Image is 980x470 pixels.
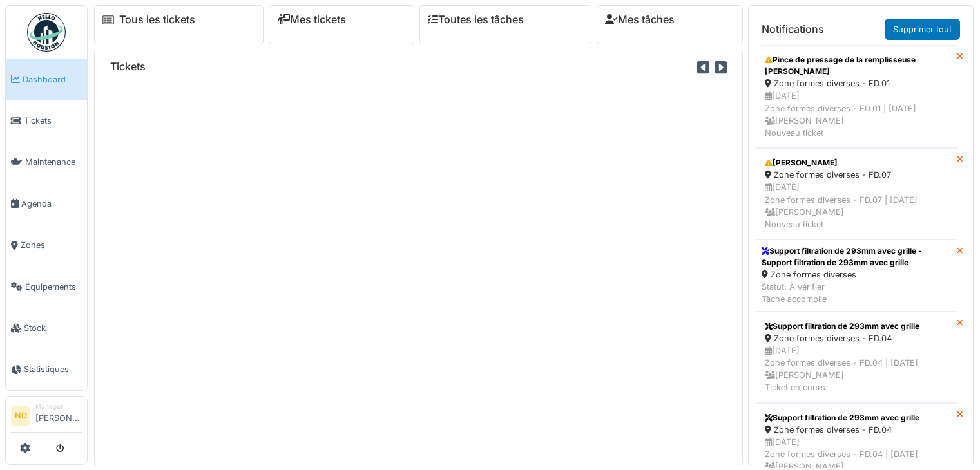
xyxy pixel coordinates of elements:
[765,89,948,139] div: [DATE] Zone formes diverses - FD.01 | [DATE] [PERSON_NAME] Nouveau ticket
[762,281,952,305] div: Statut: À vérifier Tâche accomplie
[885,19,960,40] a: Supprimer tout
[6,307,87,348] a: Stock
[24,115,82,127] span: Tickets
[6,59,87,100] a: Dashboard
[765,54,948,77] div: Pince de pressage de la remplisseuse [PERSON_NAME]
[11,402,82,433] a: ND Manager[PERSON_NAME]
[25,281,82,293] span: Équipements
[756,45,957,148] a: Pince de pressage de la remplisseuse [PERSON_NAME] Zone formes diverses - FD.01 [DATE]Zone formes...
[6,225,87,266] a: Zones
[6,266,87,307] a: Équipements
[765,77,948,89] div: Zone formes diverses - FD.01
[119,14,195,26] a: Tous les tickets
[27,13,66,52] img: Badge_color-CXgf-gQk.svg
[762,268,952,281] div: Zone formes diverses
[756,240,957,312] a: Support filtration de 293mm avec grille - Support filtration de 293mm avec grille Zone formes div...
[35,402,82,429] li: [PERSON_NAME]
[21,239,82,251] span: Zones
[765,332,948,344] div: Zone formes diverses - FD.04
[765,344,948,394] div: [DATE] Zone formes diverses - FD.04 | [DATE] [PERSON_NAME] Ticket en cours
[765,424,948,436] div: Zone formes diverses - FD.04
[765,321,948,332] div: Support filtration de 293mm avec grille
[762,23,824,35] h6: Notifications
[21,198,82,210] span: Agenda
[277,14,346,26] a: Mes tickets
[765,169,948,181] div: Zone formes diverses - FD.07
[6,100,87,141] a: Tickets
[23,73,82,86] span: Dashboard
[6,142,87,183] a: Maintenance
[35,402,82,411] div: Manager
[6,183,87,224] a: Agenda
[756,312,957,403] a: Support filtration de 293mm avec grille Zone formes diverses - FD.04 [DATE]Zone formes diverses -...
[762,245,952,268] div: Support filtration de 293mm avec grille - Support filtration de 293mm avec grille
[110,61,146,73] h6: Tickets
[765,412,948,424] div: Support filtration de 293mm avec grille
[605,14,675,26] a: Mes tâches
[25,156,82,168] span: Maintenance
[765,157,948,169] div: [PERSON_NAME]
[24,322,82,334] span: Stock
[756,148,957,240] a: [PERSON_NAME] Zone formes diverses - FD.07 [DATE]Zone formes diverses - FD.07 | [DATE] [PERSON_NA...
[428,14,524,26] a: Toutes les tâches
[765,181,948,230] div: [DATE] Zone formes diverses - FD.07 | [DATE] [PERSON_NAME] Nouveau ticket
[6,349,87,390] a: Statistiques
[24,363,82,375] span: Statistiques
[11,406,30,426] li: ND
